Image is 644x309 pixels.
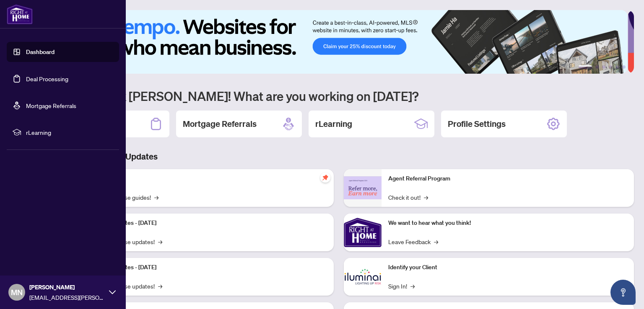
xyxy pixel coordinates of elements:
[26,102,76,109] a: Mortgage Referrals
[388,174,627,183] p: Agent Referral Program
[158,281,162,291] span: →
[609,65,612,69] button: 4
[29,293,105,302] span: [EMAIL_ADDRESS][PERSON_NAME][DOMAIN_NAME]
[88,219,327,228] p: Platform Updates - [DATE]
[26,128,113,137] span: rLearning
[448,118,506,130] h2: Profile Settings
[26,75,68,82] a: Deal Processing
[44,10,628,74] img: Slide 0
[44,88,634,104] h1: Welcome back [PERSON_NAME]! What are you working on [DATE]?
[26,48,55,56] a: Dashboard
[615,65,619,69] button: 5
[388,219,627,228] p: We want to hear what you think!
[154,193,158,202] span: →
[320,173,330,183] span: pushpin
[622,65,626,69] button: 6
[158,237,162,246] span: →
[88,263,327,272] p: Platform Updates - [DATE]
[7,4,33,24] img: logo
[434,237,438,246] span: →
[595,65,599,69] button: 2
[610,280,636,305] button: Open asap
[388,263,627,272] p: Identify your Client
[388,237,438,246] a: Leave Feedback→
[344,214,382,251] img: We want to hear what you think!
[11,286,23,298] span: MN
[424,193,428,202] span: →
[44,151,634,162] h3: Brokerage & Industry Updates
[315,118,352,130] h2: rLearning
[344,176,382,199] img: Agent Referral Program
[88,174,327,183] p: Self-Help
[388,193,428,202] a: Check it out!→
[579,65,592,69] button: 1
[388,281,415,291] a: Sign In!→
[183,118,257,130] h2: Mortgage Referrals
[29,283,105,292] span: [PERSON_NAME]
[602,65,605,69] button: 3
[344,258,382,296] img: Identify your Client
[410,281,415,291] span: →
